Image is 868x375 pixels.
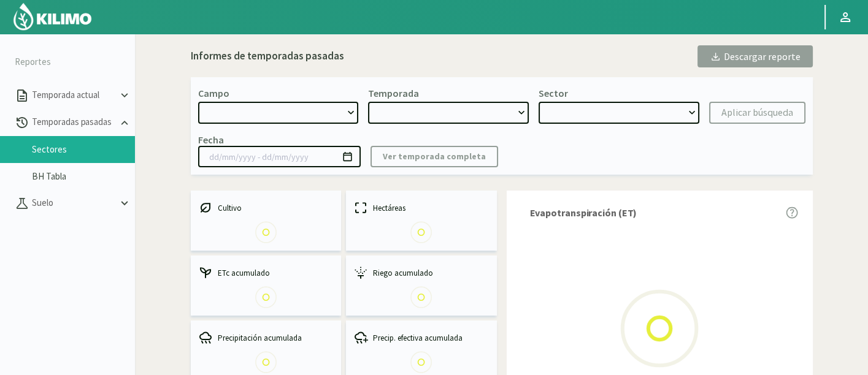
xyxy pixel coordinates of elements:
[29,196,118,210] p: Suelo
[346,256,497,316] kil-mini-card: report-summary-cards.ACCUMULATED_IRRIGATION
[198,265,334,280] div: ETc acumulado
[404,215,438,249] img: Loading...
[353,200,490,215] div: Hectáreas
[368,87,419,99] div: Temporada
[32,144,135,155] a: Sectores
[404,280,438,314] img: Loading...
[539,87,568,99] div: Sector
[29,115,118,129] p: Temporadas pasadas
[32,171,135,182] a: BH Tabla
[249,280,283,314] img: Loading...
[12,2,93,31] img: Kilimo
[346,191,497,251] kil-mini-card: report-summary-cards.HECTARES
[191,48,344,64] div: Informes de temporadas pasadas
[198,200,334,215] div: Cultivo
[191,191,342,251] kil-mini-card: report-summary-cards.CROP
[530,205,637,220] span: Evapotranspiración (ET)
[249,215,283,249] img: Loading...
[353,265,490,280] div: Riego acumulado
[191,256,342,316] kil-mini-card: report-summary-cards.ACCUMULATED_ETC
[198,87,229,99] div: Campo
[353,330,490,345] div: Precip. efectiva acumulada
[198,146,361,167] input: dd/mm/yyyy - dd/mm/yyyy
[198,330,334,345] div: Precipitación acumulada
[198,134,224,146] div: Fecha
[29,88,118,102] p: Temporada actual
